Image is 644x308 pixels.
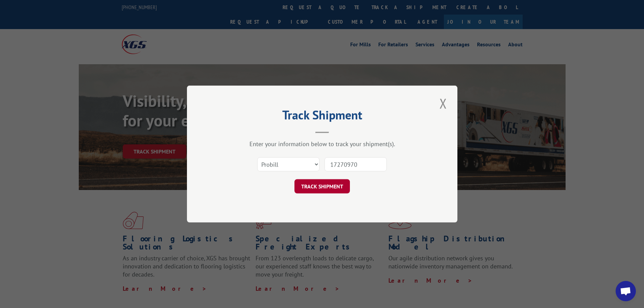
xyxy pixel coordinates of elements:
h2: Track Shipment [221,110,424,123]
input: Number(s) [325,157,387,171]
button: Close modal [437,94,449,113]
a: Open chat [616,281,636,301]
button: TRACK SHIPMENT [294,179,350,193]
div: Enter your information below to track your shipment(s). [221,140,424,148]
